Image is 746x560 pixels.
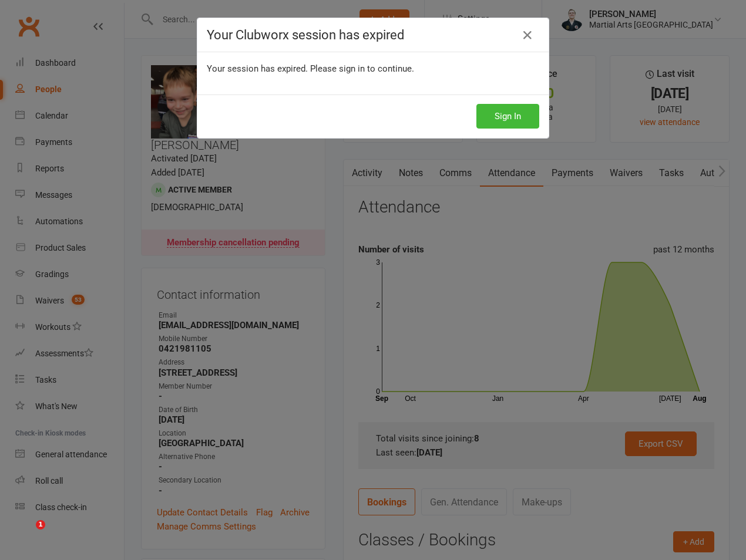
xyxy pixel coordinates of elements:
a: Close [518,26,537,45]
span: Your session has expired. Please sign in to continue. [207,63,414,74]
iframe: Intercom live chat [12,520,40,548]
button: Sign In [476,104,539,129]
h4: Your Clubworx session has expired [207,28,539,42]
span: 1 [36,520,45,529]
